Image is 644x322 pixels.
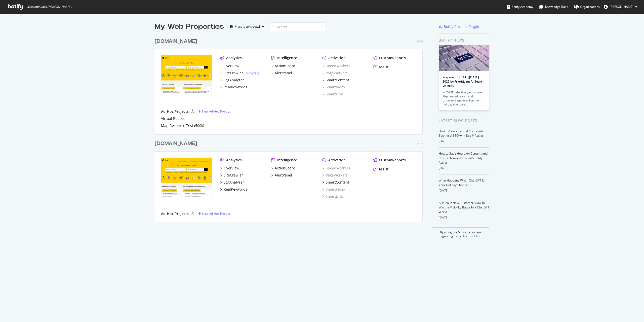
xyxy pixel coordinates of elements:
a: SpeedWorkers [322,166,350,171]
div: [DATE] [439,215,489,220]
div: Assist [379,64,389,69]
a: How to Prioritize and Accelerate Technical SEO with Botify Assist [439,129,484,138]
a: How to Save Hours on Content and Research Workflows with Botify Assist [439,151,488,165]
div: Analytics [226,55,242,60]
div: RealKeywords [224,187,247,192]
a: [DOMAIN_NAME] [155,140,199,147]
a: CustomReports [373,55,406,60]
div: SiteCrawler [224,173,243,178]
a: SmartIndex [322,187,345,192]
a: LogAnalyzer [220,180,244,185]
a: Virtual Robots [161,116,185,121]
div: [DOMAIN_NAME] [155,140,197,147]
div: Latest Blog Posts [439,118,489,123]
div: Intelligence [277,55,297,60]
button: Most recent crawl [228,23,266,31]
a: SmartContent [322,78,349,83]
button: [PERSON_NAME] [600,3,641,11]
div: [DATE] [439,139,489,144]
a: Overview [220,166,239,171]
img: yellowpages.ca [161,55,212,96]
div: New Ad-Hoc Project [202,109,230,114]
div: SmartContent [326,180,349,185]
div: SmartContent [326,78,349,83]
a: SmartIndex [322,85,345,90]
div: SiteCrawler [224,70,243,76]
div: Pro [417,40,423,44]
div: Activation [328,55,346,60]
div: Analytics [226,158,242,163]
a: AlertPanel [271,70,292,76]
div: [DATE] [439,166,489,170]
div: New Ad-Hoc Project [202,211,230,216]
div: CustomReports [379,55,406,60]
a: SmartLink [322,194,343,199]
a: RealKeywords [220,85,247,90]
div: RealKeywords [224,85,247,90]
span: Eric Thibodeau [610,5,633,9]
a: New Ad-Hoc Project [198,109,230,114]
a: SmartContent [322,180,349,185]
div: By using our Services, you are agreeing to the [432,227,489,238]
div: Overview [224,63,239,68]
div: In [DATE], the first year where AI-powered search and commerce agents will guide holiday shoppers… [442,90,485,106]
a: PageWorkers [322,70,348,76]
div: Intelligence [277,158,297,163]
div: ActionBoard [275,166,295,171]
a: New Ad-Hoc Project [198,211,230,216]
a: PageWorkers [322,173,348,178]
a: CustomReports [373,158,406,163]
a: Overview [220,63,239,68]
a: SpeedWorkers [322,63,350,68]
div: Overview [224,166,239,171]
a: Assist [373,167,389,172]
div: Ad-Hoc Projects [161,109,189,114]
div: LogAnalyzer [224,180,244,185]
div: Assist [379,167,389,172]
span: Welcome back, [PERSON_NAME] ! [26,5,72,9]
div: Botify Academy [507,4,533,9]
input: Search [270,22,325,31]
div: ActionBoard [275,63,295,68]
a: Botify Chrome Plugin [439,24,479,29]
a: [DOMAIN_NAME] [155,38,199,45]
a: Map Resource Test (500k) [161,123,204,128]
a: AlertPanel [271,173,292,178]
div: AlertPanel [275,70,292,76]
div: CustomReports [379,158,406,163]
a: AI Is Your New Customer: How to Win the Visibility Battle in a ChatGPT World [439,201,489,214]
a: LogAnalyzer [220,78,244,83]
div: Botify Chrome Plugin [444,24,479,29]
a: Analyzing [246,71,259,75]
div: AlertPanel [275,173,292,178]
a: Prepare for [DATE][DATE] 2025 by Prioritizing AI Search Visibility [442,75,485,88]
div: [DATE] [439,188,489,193]
div: Ad-Hoc Projects [161,211,189,216]
a: ActionBoard [271,166,295,171]
div: Pro [417,142,423,146]
div: - [244,71,259,75]
a: Terms of Use [463,234,481,238]
a: SmartLink [322,92,343,97]
img: Prepare for Black Friday 2025 by Prioritizing AI Search Visibility [439,45,489,71]
div: [DOMAIN_NAME] [155,38,197,45]
a: Assist [373,64,389,69]
a: SiteCrawler- Analyzing [220,70,259,76]
div: grid [155,32,427,222]
div: Activation [328,158,346,163]
div: Knowledge Base [539,4,568,9]
div: Most recent crawl [235,25,260,28]
div: My Web Properties [155,22,224,32]
a: What Happens When ChatGPT Is Your Holiday Shopper? [439,178,484,187]
div: LogAnalyzer [224,78,244,83]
